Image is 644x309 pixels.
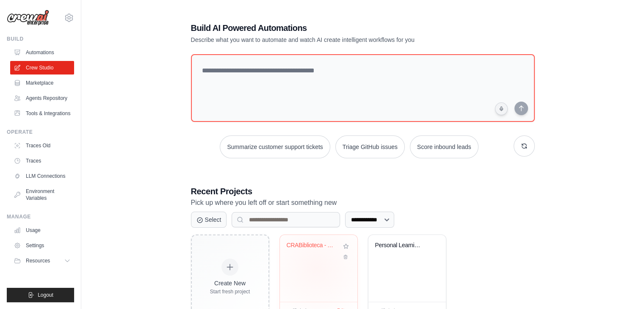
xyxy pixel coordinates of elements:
[191,22,475,34] h1: Build AI Powered Automations
[191,212,227,228] button: Select
[10,169,74,183] a: LLM Connections
[335,135,405,158] button: Triage GitHub issues
[10,139,74,152] a: Traces Old
[7,36,74,42] div: Build
[602,268,644,309] iframe: Chat Widget
[220,135,330,158] button: Summarize customer support tickets
[375,242,426,249] div: Personal Learning Management System
[10,185,74,205] a: Environment Variables
[341,253,351,261] button: Delete project
[7,10,49,26] img: Logo
[7,213,74,220] div: Manage
[210,288,250,295] div: Start fresh project
[10,91,74,105] a: Agents Repository
[7,288,74,302] button: Logout
[191,185,535,197] h3: Recent Projects
[10,107,74,120] a: Tools & Integrations
[10,154,74,168] a: Traces
[191,197,535,208] p: Pick up where you left off or start something new
[10,223,74,237] a: Usage
[10,46,74,59] a: Automations
[287,242,338,249] div: CRABiblioteca - Android Library Management App
[210,279,250,287] div: Create New
[514,135,535,157] button: Get new suggestions
[7,129,74,135] div: Operate
[495,102,508,115] button: Click to speak your automation idea
[10,254,74,268] button: Resources
[410,135,478,158] button: Score inbound leads
[38,292,53,298] span: Logout
[10,239,74,252] a: Settings
[341,242,351,251] button: Add to favorites
[191,36,475,44] p: Describe what you want to automate and watch AI create intelligent workflows for you
[26,257,50,264] span: Resources
[10,76,74,90] a: Marketplace
[10,61,74,74] a: Crew Studio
